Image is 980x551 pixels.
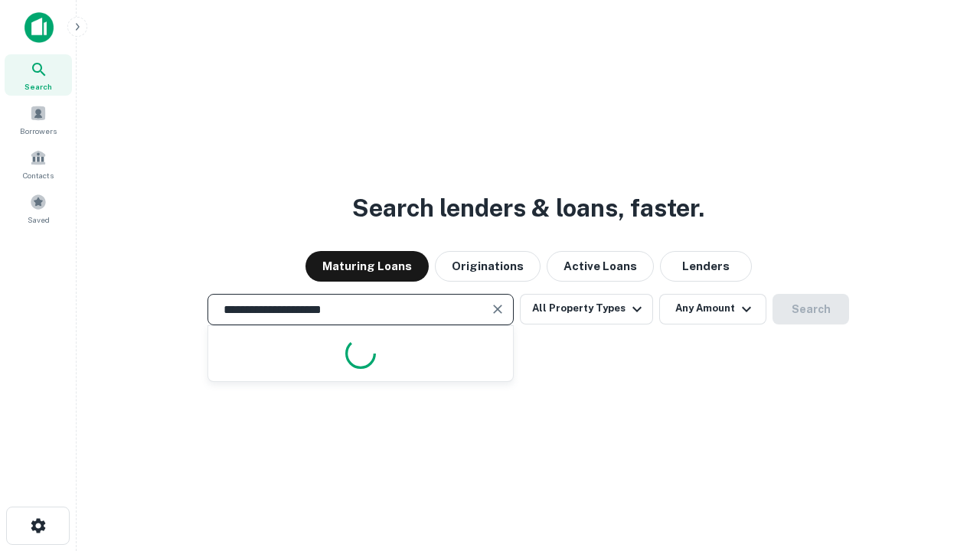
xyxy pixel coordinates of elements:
[659,294,766,324] button: Any Amount
[5,54,72,96] a: Search
[352,190,704,227] h3: Search lenders & loans, faster.
[20,125,57,137] span: Borrowers
[660,251,752,282] button: Lenders
[24,80,52,93] span: Search
[305,251,429,282] button: Maturing Loans
[23,169,54,181] span: Contacts
[435,251,541,282] button: Originations
[520,294,653,324] button: All Property Types
[5,143,72,184] a: Contacts
[24,12,54,43] img: capitalize-icon.png
[5,187,72,229] a: Saved
[547,251,654,282] button: Active Loans
[5,99,72,140] a: Borrowers
[487,298,508,320] button: Clear
[903,429,980,502] iframe: Chat Widget
[28,214,50,226] span: Saved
